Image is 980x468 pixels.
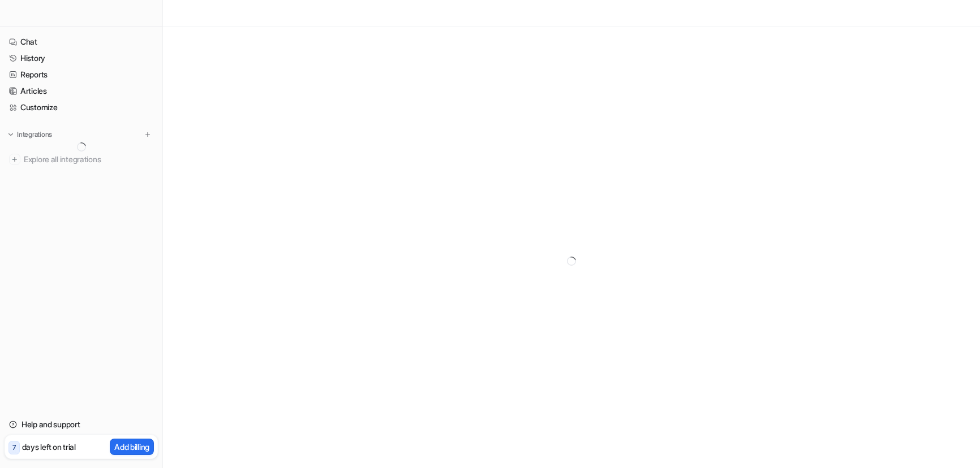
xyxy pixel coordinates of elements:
button: Add billing [110,439,154,455]
a: Chat [5,34,158,50]
img: expand menu [7,131,15,138]
p: Add billing [114,441,149,453]
p: days left on trial [22,441,76,453]
img: menu_add.svg [144,131,152,138]
a: Articles [5,83,158,99]
p: 7 [12,443,16,453]
a: Help and support [5,417,158,432]
p: Integrations [17,130,52,139]
a: Explore all integrations [5,151,158,167]
a: Reports [5,67,158,83]
span: Explore all integrations [24,150,153,168]
button: Integrations [5,129,55,140]
a: Customize [5,99,158,115]
a: History [5,50,158,66]
img: explore all integrations [9,154,20,165]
